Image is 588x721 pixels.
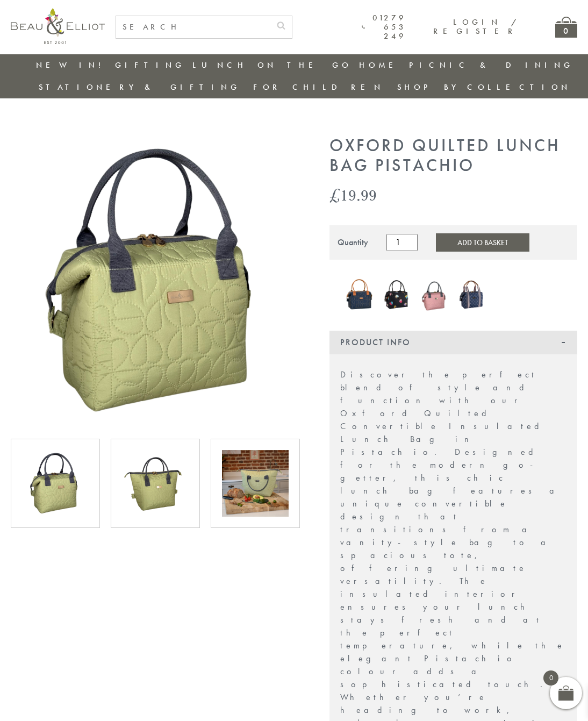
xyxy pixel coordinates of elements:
[329,331,577,354] div: Product Info
[359,60,402,70] a: Home
[11,136,300,425] img: Oxford Quilted Lunch Bag Pistachio
[555,17,577,38] a: 0
[329,184,340,206] span: £
[329,184,377,206] bdi: 19.99
[386,234,418,251] input: Product quantity
[362,13,406,41] a: 01279 653 249
[397,82,571,92] a: Shop by collection
[383,276,410,312] img: Emily convertible lunch bag
[338,238,368,247] div: Quantity
[11,8,105,44] img: logo
[543,670,558,686] span: 0
[383,276,410,315] a: Emily convertible lunch bag
[409,60,573,70] a: Picnic & Dining
[36,60,108,70] a: New in!
[115,60,185,70] a: Gifting
[116,16,270,38] input: SEARCH
[253,82,384,92] a: For Children
[433,17,518,37] a: Login / Register
[346,276,372,312] img: Navy Broken-hearted Convertible Insulated Lunch Bag
[22,450,89,517] img: Oxford Quilted Lunch Bag Pistachio
[346,276,372,315] a: Navy Broken-hearted Convertible Insulated Lunch Bag
[122,450,189,517] img: Oxford Quilted Lunch Bag Pistachio
[421,276,448,312] img: Oxford quilted lunch bag mallow
[421,276,448,315] a: Oxford quilted lunch bag mallow
[436,233,529,252] button: Add to Basket
[222,450,289,517] img: Oxford Quilted Lunch Bag Pistachio
[192,60,352,70] a: Lunch On The Go
[458,278,485,311] img: Monogram Midnight Convertible Lunch Bag
[458,278,485,313] a: Monogram Midnight Convertible Lunch Bag
[39,82,240,92] a: Stationery & Gifting
[329,136,577,176] h1: Oxford Quilted Lunch Bag Pistachio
